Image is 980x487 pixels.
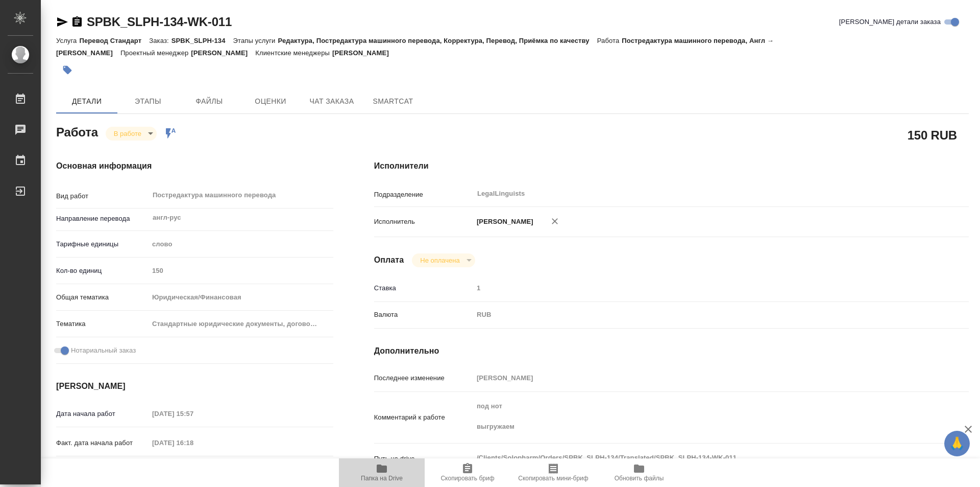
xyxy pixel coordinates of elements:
[278,37,597,44] p: Редактура, Постредактура машинного перевода, Корректура, Перевод, Приёмка по качеству
[120,49,191,57] p: Проектный менеджер
[71,16,83,28] button: Скопировать ссылку
[149,263,333,278] input: Пустое поле
[544,210,566,233] button: Удалить исполнителя
[255,49,332,57] p: Клиентские менеджеры
[374,345,969,357] h4: Дополнительно
[944,431,970,456] button: 🙏
[149,435,238,450] input: Пустое поле
[332,49,397,57] p: [PERSON_NAME]
[473,217,533,227] p: [PERSON_NAME]
[374,217,473,227] p: Исполнитель
[510,458,596,487] button: Скопировать мини-бриф
[62,95,111,108] span: Детали
[412,253,475,267] div: В работе
[79,37,149,44] p: Перевод Стандарт
[87,15,232,29] a: SPBK_SLPH-134-WK-011
[56,59,79,81] button: Добавить тэг
[374,454,473,464] p: Путь на drive
[374,283,473,293] p: Ставка
[56,160,333,172] h4: Основная информация
[71,345,136,356] span: Нотариальный заказ
[185,95,234,108] span: Файлы
[56,292,149,303] p: Общая тематика
[374,373,473,383] p: Последнее изменение
[171,37,233,44] p: SPBK_SLPH-134
[149,236,333,253] div: слово
[56,37,79,44] p: Услуга
[56,16,68,28] button: Скопировать ссылку для ЯМессенджера
[339,458,425,487] button: Папка на Drive
[149,315,333,333] div: Стандартные юридические документы, договоры, уставы
[56,191,149,201] p: Вид работ
[473,370,919,385] input: Пустое поле
[374,254,404,266] h4: Оплата
[111,129,144,138] button: В работе
[374,310,473,320] p: Валюта
[473,449,919,467] textarea: /Clients/Solopharm/Orders/SPBK_SLPH-134/Translated/SPBK_SLPH-134-WK-011
[615,475,664,482] span: Обновить файлы
[149,289,333,306] div: Юридическая/Финансовая
[361,475,403,482] span: Папка на Drive
[518,475,588,482] span: Скопировать мини-бриф
[307,95,356,108] span: Чат заказа
[56,409,149,419] p: Дата начала работ
[440,475,494,482] span: Скопировать бриф
[246,95,295,108] span: Оценки
[473,281,919,295] input: Пустое поле
[908,126,957,144] h2: 150 RUB
[233,37,278,44] p: Этапы услуги
[374,160,969,172] h4: Исполнители
[473,306,919,323] div: RUB
[839,17,941,27] span: [PERSON_NAME] детали заказа
[374,190,473,200] p: Подразделение
[56,380,333,392] h4: [PERSON_NAME]
[473,398,919,435] textarea: под нот выгружаем
[149,406,238,421] input: Пустое поле
[149,37,171,44] p: Заказ:
[56,266,149,276] p: Кол-во единиц
[56,122,98,141] h2: Работа
[369,95,418,108] span: SmartCat
[106,127,157,141] div: В работе
[596,458,682,487] button: Обновить файлы
[948,433,966,454] span: 🙏
[124,95,173,108] span: Этапы
[425,458,510,487] button: Скопировать бриф
[374,412,473,423] p: Комментарий к работе
[56,438,149,448] p: Факт. дата начала работ
[56,239,149,249] p: Тарифные единицы
[597,37,622,44] p: Работа
[56,214,149,224] p: Направление перевода
[56,319,149,329] p: Тематика
[417,256,462,265] button: Не оплачена
[191,49,255,57] p: [PERSON_NAME]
